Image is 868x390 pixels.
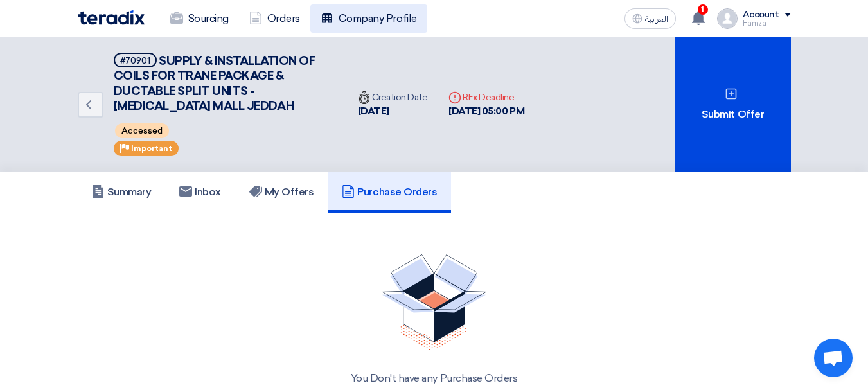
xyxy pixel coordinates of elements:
span: العربية [645,15,668,24]
div: Hamza [743,20,791,27]
a: Orders [239,4,310,33]
img: profile_test.png [717,8,738,29]
div: Account [743,10,779,21]
div: Creation Date [358,91,428,104]
span: Accessed [115,123,169,138]
div: [DATE] [358,104,428,119]
a: Inbox [165,172,235,213]
div: [DATE] 05:00 PM [448,104,524,119]
a: Company Profile [310,4,427,33]
span: SUPPLY & INSTALLATION OF COILS FOR TRANE PACKAGE & DUCTABLE SPLIT UNITS - [MEDICAL_DATA] MALL JEDDAH [114,54,315,113]
div: #70901 [120,57,150,65]
h5: Purchase Orders [342,186,437,199]
div: RFx Deadline [448,91,524,104]
h5: Inbox [179,186,221,199]
h5: My Offers [249,186,314,199]
a: My Offers [235,172,328,213]
span: 1 [698,4,708,15]
a: Open chat [814,339,853,377]
a: Sourcing [160,4,239,33]
a: Summary [78,172,166,213]
div: You Don't have any Purchase Orders [93,371,775,386]
img: No Quotations Found! [382,254,487,350]
h5: Summary [92,186,152,199]
h5: SUPPLY & INSTALLATION OF COILS FOR TRANE PACKAGE & DUCTABLE SPLIT UNITS - YASMIN MALL JEDDAH [114,53,332,114]
img: Teradix logo [78,10,145,25]
button: العربية [624,8,676,29]
div: Submit Offer [675,37,791,172]
a: Purchase Orders [328,172,451,213]
span: Important [131,144,172,153]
